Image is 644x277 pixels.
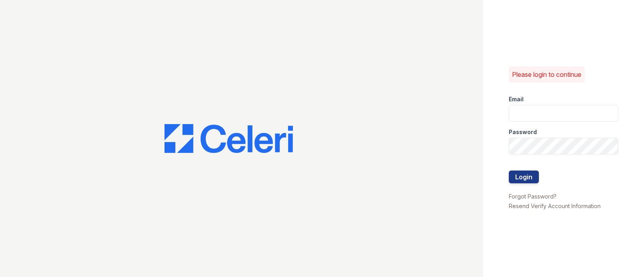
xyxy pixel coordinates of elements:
[509,171,539,183] button: Login
[165,124,293,153] img: CE_Logo_Blue-a8612792a0a2168367f1c8372b55b34899dd931a85d93a1a3d3e32e68fde9ad4.png
[509,128,537,136] label: Password
[509,95,524,103] label: Email
[512,70,581,79] p: Please login to continue
[509,193,557,200] a: Forgot Password?
[509,203,601,209] a: Resend Verify Account Information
